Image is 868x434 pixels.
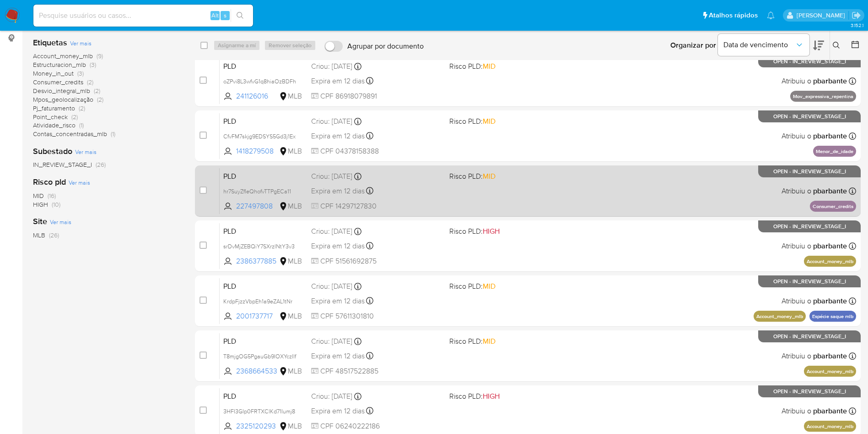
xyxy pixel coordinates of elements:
span: Atalhos rápidos [709,11,758,20]
span: 3.152.1 [851,22,863,29]
p: priscilla.barbante@mercadopago.com.br [797,11,848,20]
span: Alt [211,11,219,20]
a: Sair [852,11,861,20]
a: Notificações [767,11,775,19]
span: s [224,11,226,20]
button: search-icon [231,9,249,22]
input: Pesquise usuários ou casos... [33,10,253,22]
